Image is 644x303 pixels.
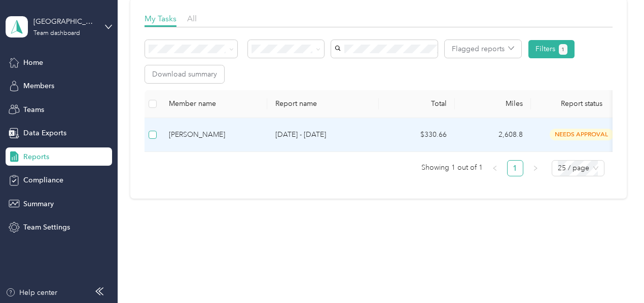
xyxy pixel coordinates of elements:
[33,16,97,27] div: [GEOGRAPHIC_DATA]/PA Area
[161,90,267,118] th: Member name
[23,151,49,162] span: Reports
[267,90,379,118] th: Report name
[23,199,54,209] span: Summary
[587,246,644,303] iframe: Everlance-gr Chat Button Frame
[379,118,455,152] td: $330.66
[463,99,523,108] div: Miles
[487,160,503,176] li: Previous Page
[23,128,66,138] span: Data Exports
[487,160,503,176] button: left
[23,222,70,233] span: Team Settings
[33,30,80,36] div: Team dashboard
[455,118,531,152] td: 2,608.8
[445,40,521,58] button: Flagged reports
[559,44,567,55] button: 1
[23,81,54,91] span: Members
[145,14,176,23] span: My Tasks
[23,57,43,68] span: Home
[187,14,197,23] span: All
[527,160,544,176] button: right
[552,160,604,176] div: Page Size
[387,99,447,108] div: Total
[23,104,44,115] span: Teams
[532,165,539,171] span: right
[492,165,498,171] span: left
[275,129,371,140] p: [DATE] - [DATE]
[528,40,575,58] button: Filters1
[6,287,57,298] button: Help center
[507,160,523,176] li: 1
[550,129,614,140] span: needs approval
[169,129,259,140] div: [PERSON_NAME]
[145,65,224,83] button: Download summary
[527,160,544,176] li: Next Page
[539,99,624,108] span: Report status
[169,99,259,108] div: Member name
[23,175,63,185] span: Compliance
[561,45,564,54] span: 1
[421,160,483,175] span: Showing 1 out of 1
[558,161,598,176] span: 25 / page
[508,161,523,176] a: 1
